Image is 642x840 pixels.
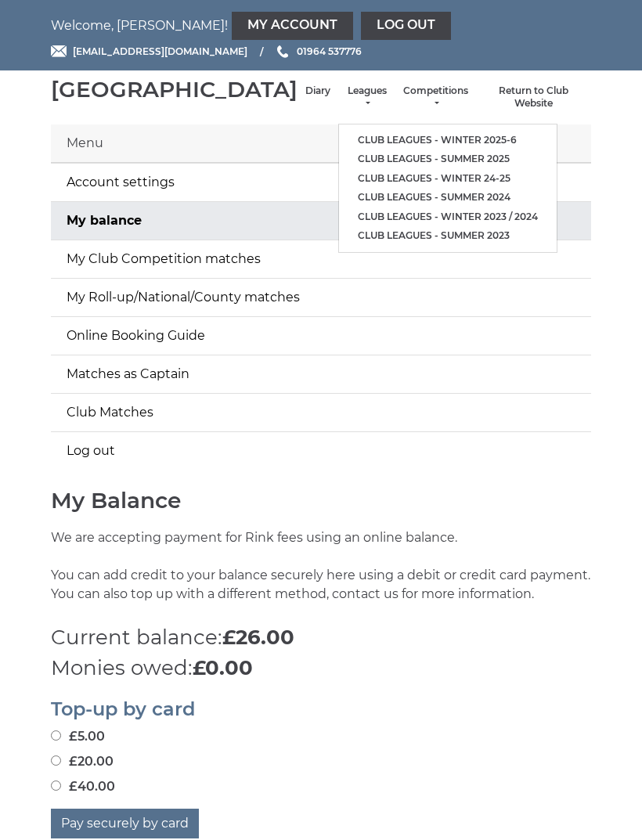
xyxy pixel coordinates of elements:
a: Phone us 01964 537776 [275,44,362,59]
input: £40.00 [51,781,61,791]
h1: My Balance [51,488,591,513]
a: Club leagues - Winter 2025-6 [339,131,557,150]
span: 01964 537776 [297,45,362,57]
button: Pay securely by card [51,809,199,838]
a: Log out [361,12,451,40]
strong: £0.00 [193,655,253,680]
span: [EMAIL_ADDRESS][DOMAIN_NAME] [73,45,247,57]
a: Email [EMAIL_ADDRESS][DOMAIN_NAME] [51,44,247,59]
nav: Welcome, [PERSON_NAME]! [51,12,591,40]
h2: Top-up by card [51,699,591,719]
ul: Leagues [338,124,557,253]
a: My Club Competition matches [51,240,591,278]
img: Phone us [277,45,288,58]
a: Club leagues - Summer 2024 [339,188,557,207]
a: Leagues [346,85,388,110]
a: My Roll-up/National/County matches [51,279,591,316]
p: We are accepting payment for Rink fees using an online balance. You can add credit to your balanc... [51,528,591,622]
a: Return to Club Website [484,85,583,110]
a: Diary [305,85,330,98]
a: Matches as Captain [51,355,591,393]
strong: £26.00 [222,625,294,650]
a: Club leagues - Winter 2023 / 2024 [339,207,557,227]
a: Club leagues - Summer 2023 [339,226,557,246]
div: Menu [51,124,591,163]
a: Log out [51,432,591,470]
a: Club leagues - Summer 2025 [339,150,557,169]
label: £20.00 [51,752,114,771]
a: Competitions [403,85,468,110]
a: My Account [232,12,353,40]
div: [GEOGRAPHIC_DATA] [51,78,298,102]
p: Monies owed: [51,653,591,683]
input: £5.00 [51,730,61,741]
a: My balance [51,202,591,240]
label: £5.00 [51,727,105,746]
a: Online Booking Guide [51,317,591,355]
a: Club leagues - Winter 24-25 [339,169,557,189]
a: Club Matches [51,394,591,431]
label: £40.00 [51,777,115,796]
input: £20.00 [51,755,61,766]
p: Current balance: [51,622,591,653]
a: Account settings [51,164,591,201]
img: Email [51,45,67,57]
